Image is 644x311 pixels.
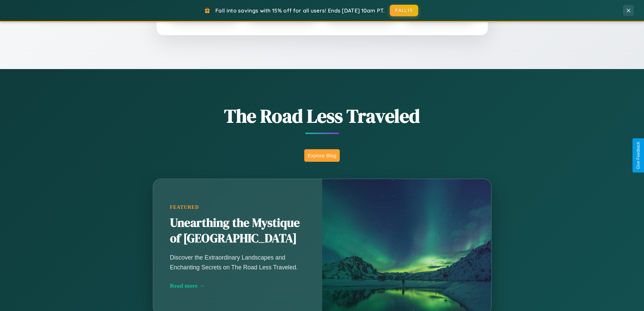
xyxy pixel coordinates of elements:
div: Read more → [170,282,305,289]
div: Give Feedback [636,142,641,169]
h2: Unearthing the Mystique of [GEOGRAPHIC_DATA] [170,215,305,246]
span: Fall into savings with 15% off for all users! Ends [DATE] 10am PT. [215,7,385,14]
p: Discover the Extraordinary Landscapes and Enchanting Secrets on The Road Less Traveled. [170,253,305,272]
h1: The Road Less Traveled [119,103,525,129]
button: Explore Blog [304,149,340,162]
div: Featured [170,204,305,210]
button: FALL15 [390,5,418,16]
